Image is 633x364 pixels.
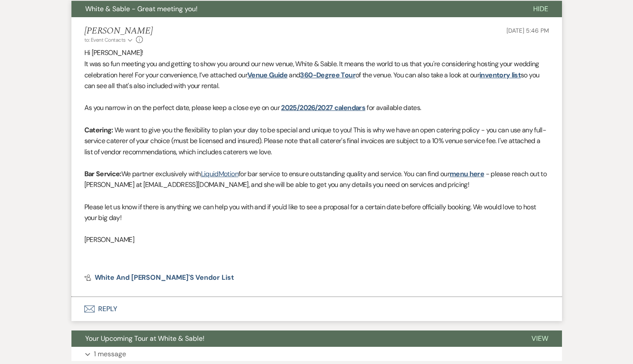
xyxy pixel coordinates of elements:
[533,4,548,13] span: Hide
[71,347,562,361] button: 1 message
[247,70,287,80] a: Venue Guide
[84,125,115,135] strong: Catering:
[84,48,143,57] span: Hi [PERSON_NAME]!
[71,297,562,321] button: Reply
[300,70,355,80] a: 360-Degree Tour
[201,169,238,178] a: LiquidMotion
[238,169,450,178] span: for bar service to ensure outstanding quality and service. You can find our
[84,36,134,44] button: to: Event Contacts
[71,330,518,347] button: Your Upcoming Tour at White & Sable!
[71,1,519,17] button: White & Sable - Great meeting you!
[84,235,135,244] span: [PERSON_NAME]
[281,103,365,112] a: 2025/2026/2027 calendars
[450,169,484,178] a: menu here
[355,70,479,80] span: of the venue. You can also take a look at our
[84,37,126,43] span: to: Event Contacts
[289,70,300,80] span: and
[531,334,548,343] span: View
[506,27,549,34] span: [DATE] 5:46 PM
[84,59,539,80] span: It was so fun meeting you and getting to show you around our new venue, White & Sable. It means t...
[84,169,121,178] strong: Bar Service:
[84,125,547,156] span: We want to give you the flexibility to plan your day to be special and unique to you! This is why...
[94,349,126,360] p: 1 message
[518,330,562,347] button: View
[85,4,198,13] span: White & Sable - Great meeting you!
[85,334,204,343] span: Your Upcoming Tour at White & Sable!
[95,273,234,282] span: White and [PERSON_NAME]'s Vendor List
[84,102,549,113] p: As you narrow in on the perfect date, please keep a close eye on our for available dates.
[84,26,153,37] h5: [PERSON_NAME]
[519,1,562,17] button: Hide
[121,169,201,178] span: We partner exclusively with
[479,70,521,80] a: inventory list
[84,202,536,223] span: Please let us know if there is anything we can help you with and if you'd like to see a proposal ...
[84,274,234,281] a: White and [PERSON_NAME]'s Vendor List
